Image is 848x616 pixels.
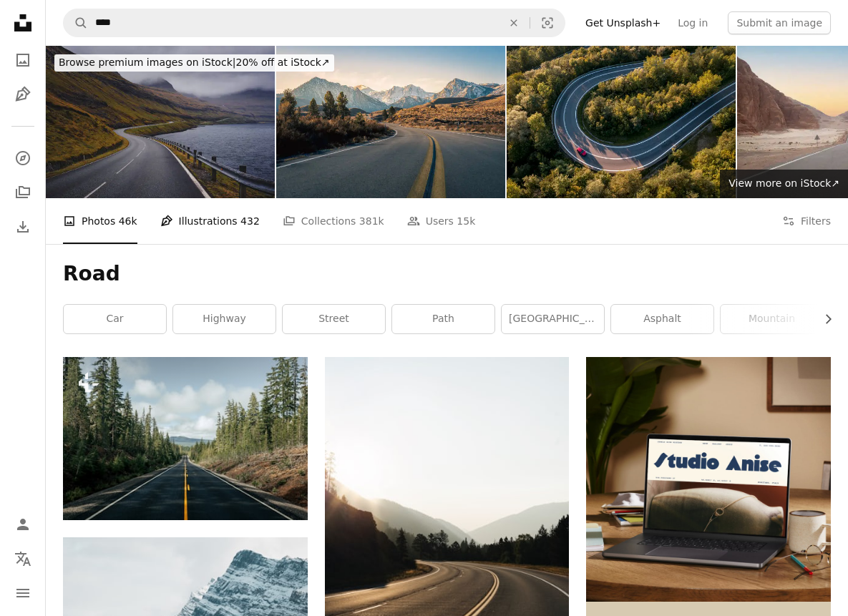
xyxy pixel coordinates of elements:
[63,261,831,287] h1: Road
[46,46,275,198] img: Coastal road at Faroe Islands.
[63,9,565,37] form: Find visuals sitewide
[782,198,831,244] button: Filters
[9,544,37,573] button: Language
[392,305,494,333] a: path
[9,144,37,172] a: Explore
[359,213,384,229] span: 381k
[9,579,37,607] button: Menu
[721,305,823,333] a: mountain
[577,11,669,34] a: Get Unsplash+
[9,178,37,207] a: Collections
[276,46,505,198] img: Sunlit Mountain Road at Dawn
[240,213,260,229] span: 432
[498,9,530,36] button: Clear
[160,198,260,244] a: Illustrations 432
[502,305,604,333] a: [GEOGRAPHIC_DATA]
[669,11,716,34] a: Log in
[728,11,831,34] button: Submit an image
[59,57,235,68] span: Browse premium images on iStock |
[63,357,308,520] img: an empty road surrounded by trees and mountains
[815,305,831,333] button: scroll list to the right
[325,534,570,547] a: empty curved road
[9,80,37,109] a: Illustrations
[530,9,565,36] button: Visual search
[283,305,385,333] a: street
[59,57,330,68] span: 20% off at iStock ↗
[64,305,166,333] a: car
[720,170,848,198] a: View more on iStock↗
[46,46,343,80] a: Browse premium images on iStock|20% off at iStock↗
[611,305,713,333] a: asphalt
[457,213,475,229] span: 15k
[63,432,308,445] a: an empty road surrounded by trees and mountains
[9,510,37,539] a: Log in / Sign up
[407,198,476,244] a: Users 15k
[64,9,88,36] button: Search Unsplash
[283,198,384,244] a: Collections 381k
[9,46,37,74] a: Photos
[9,9,37,40] a: Home — Unsplash
[728,177,839,189] span: View more on iStock ↗
[9,212,37,241] a: Download History
[586,357,831,602] img: file-1705123271268-c3eaf6a79b21image
[507,46,736,198] img: Red car on a winding road
[173,305,276,333] a: highway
